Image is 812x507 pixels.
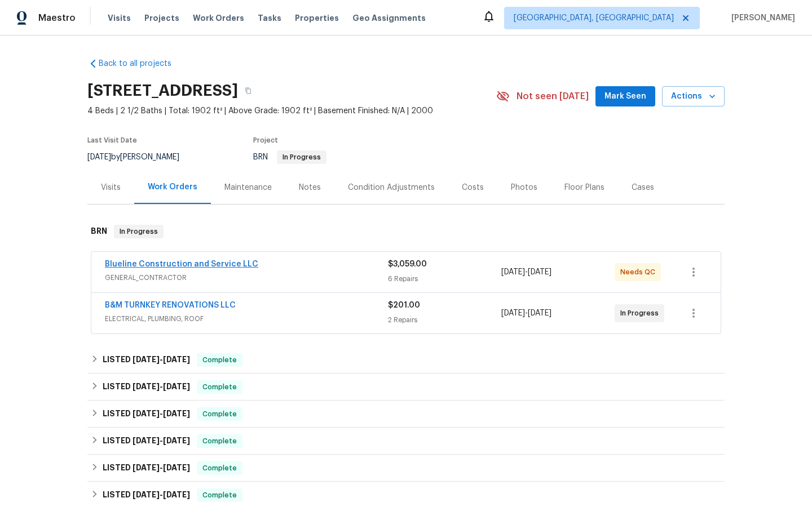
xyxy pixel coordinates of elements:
span: - [133,383,190,390]
h6: LISTED [103,353,190,367]
div: 6 Repairs [388,273,501,284]
a: B&M TURNKEY RENOVATIONS LLC [105,301,236,309]
div: Visits [101,182,121,193]
span: Last Visit Date [87,137,137,144]
span: In Progress [620,308,663,319]
div: Maintenance [224,182,272,193]
span: Complete [198,435,241,447]
span: [DATE] [163,410,190,417]
span: [DATE] [87,153,111,161]
span: 4 Beds | 2 1/2 Baths | Total: 1902 ft² | Above Grade: 1902 ft² | Basement Finished: N/A | 2000 [87,105,496,117]
span: - [133,491,190,499]
span: Complete [198,381,241,393]
span: [DATE] [163,491,190,499]
a: Blueline Construction and Service LLC [105,260,258,268]
div: Photos [511,182,537,193]
span: Maestro [38,12,76,24]
span: [DATE] [163,355,190,363]
h6: LISTED [103,407,190,421]
button: Actions [662,86,725,107]
div: Cases [632,182,654,193]
span: Projects [144,12,179,24]
div: LISTED [DATE]-[DATE]Complete [87,428,725,455]
span: [PERSON_NAME] [727,12,795,24]
span: [DATE] [501,268,525,276]
span: Not seen [DATE] [517,91,589,102]
span: $201.00 [388,301,420,309]
span: [DATE] [528,268,551,276]
span: Mark Seen [604,90,646,104]
div: LISTED [DATE]-[DATE]Complete [87,346,725,373]
span: - [501,266,551,278]
span: In Progress [278,154,325,161]
span: [DATE] [133,410,160,417]
span: - [133,355,190,363]
span: Complete [198,354,241,366]
span: [DATE] [501,309,525,317]
span: Visits [108,12,131,24]
div: LISTED [DATE]-[DATE]Complete [87,401,725,428]
span: Geo Assignments [352,12,426,24]
span: - [133,437,190,444]
div: Condition Adjustments [348,182,435,193]
div: BRN In Progress [87,214,725,250]
span: - [133,464,190,472]
h2: [STREET_ADDRESS] [87,85,238,96]
span: Properties [295,12,339,24]
span: [DATE] [163,437,190,444]
button: Copy Address [238,81,258,101]
button: Mark Seen [595,86,655,107]
span: GENERAL_CONTRACTOR [105,272,388,283]
span: [DATE] [133,383,160,390]
span: Complete [198,408,241,420]
span: - [501,308,551,319]
a: Back to all projects [87,58,196,69]
span: [DATE] [133,437,160,444]
h6: LISTED [103,488,190,502]
span: Actions [671,90,716,104]
h6: LISTED [103,434,190,448]
span: - [133,410,190,417]
span: [GEOGRAPHIC_DATA], [GEOGRAPHIC_DATA] [514,12,674,24]
span: [DATE] [163,464,190,472]
span: [DATE] [163,383,190,390]
span: Complete [198,462,241,474]
span: Needs QC [620,266,660,278]
h6: LISTED [103,380,190,394]
div: LISTED [DATE]-[DATE]Complete [87,373,725,401]
span: In Progress [115,226,162,237]
span: [DATE] [133,355,160,363]
span: [DATE] [133,491,160,499]
div: LISTED [DATE]-[DATE]Complete [87,455,725,482]
span: Work Orders [193,12,244,24]
div: Notes [299,182,321,193]
span: Complete [198,490,241,501]
h6: LISTED [103,461,190,475]
span: $3,059.00 [388,260,427,268]
div: 2 Repairs [388,314,501,326]
span: [DATE] [133,464,160,472]
h6: BRN [91,225,107,238]
span: [DATE] [528,309,551,317]
span: Tasks [258,14,281,22]
span: ELECTRICAL, PLUMBING, ROOF [105,313,388,324]
span: Project [253,137,278,144]
div: Costs [462,182,484,193]
div: by [PERSON_NAME] [87,150,193,164]
div: Floor Plans [564,182,604,193]
div: Work Orders [148,181,197,193]
span: BRN [253,153,326,161]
